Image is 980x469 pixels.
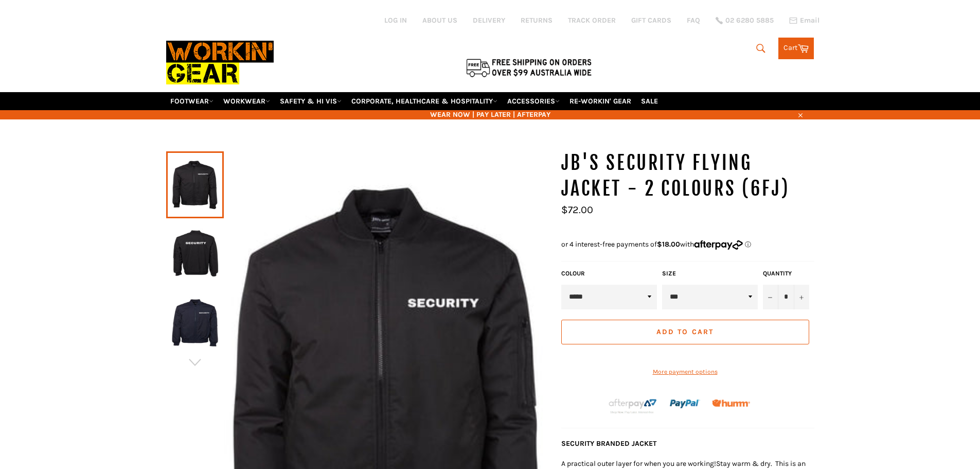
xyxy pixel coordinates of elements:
[608,397,658,415] img: Afterpay-Logo-on-dark-bg_large.png
[465,57,593,78] img: Flat $9.95 shipping Australia wide
[561,368,809,376] a: More payment options
[561,439,656,448] strong: SECURITY BRANDED JACKET
[276,92,346,110] a: SAFETY & HI VIS
[716,17,774,24] a: 02 6280 5885
[656,327,714,336] span: Add to Cart
[166,110,814,119] span: WEAR NOW | PAY LATER | AFTERPAY
[800,17,819,24] span: Email
[219,92,274,110] a: WORKWEAR
[778,38,814,59] a: Cart
[670,389,700,419] img: paypal.png
[384,16,407,25] a: Log in
[687,15,700,25] a: FAQ
[561,459,716,468] span: A practical outer layer for when you are working!
[662,269,758,278] label: Size
[521,15,553,25] a: RETURNS
[473,15,505,25] a: DELIVERY
[561,150,814,201] h1: JB'S Security Flying Jacket - 2 Colours (6FJ)
[166,92,218,110] a: FOOTWEAR
[347,92,502,110] a: CORPORATE, HEALTHCARE & HOSPITALITY
[794,285,809,309] button: Increase item quantity by one
[725,17,774,24] span: 02 6280 5885
[712,399,750,407] img: Humm_core_logo_RGB-01_300x60px_small_195d8312-4386-4de7-b182-0ef9b6303a37.png
[763,285,778,309] button: Reduce item quantity by one
[763,269,809,278] label: Quantity
[503,92,564,110] a: ACCESSORIES
[789,16,819,25] a: Email
[568,15,616,25] a: TRACK ORDER
[166,33,274,92] img: Workin Gear leaders in Workwear, Safety Boots, PPE, Uniforms. Australia's No.1 in Workwear
[561,204,593,216] span: $72.00
[422,15,457,25] a: ABOUT US
[561,269,657,278] label: COLOUR
[561,320,809,344] button: Add to Cart
[171,294,219,351] img: JB'S Security Flying Jacket - Workin Gear
[637,92,662,110] a: SALE
[631,15,671,25] a: GIFT CARDS
[171,225,219,282] img: JB'S Security Flying Jacket - Workin Gear
[565,92,635,110] a: RE-WORKIN' GEAR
